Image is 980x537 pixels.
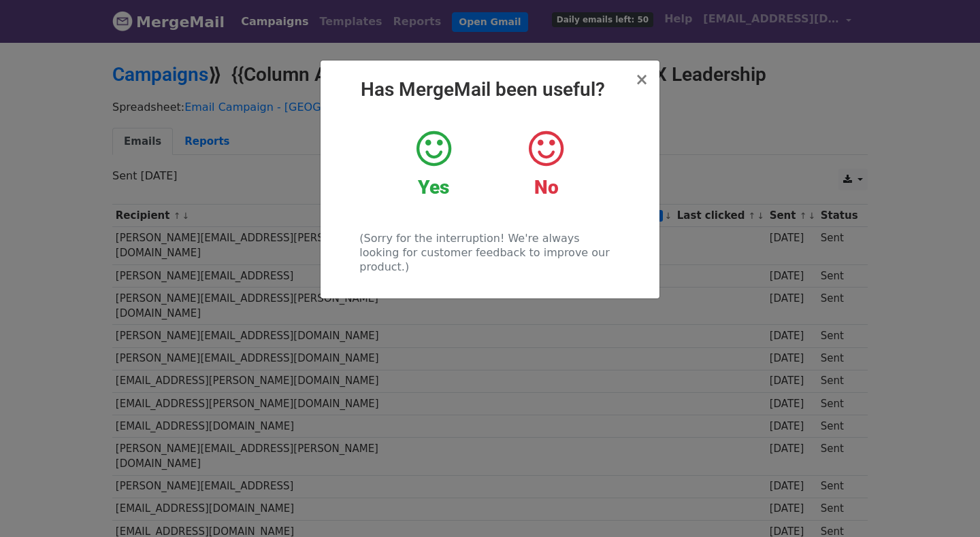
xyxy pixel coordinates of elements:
[418,176,449,198] strong: Yes
[635,70,649,89] span: ×
[912,472,980,537] iframe: Chat Widget
[534,176,559,198] strong: No
[359,231,620,274] p: (Sorry for the interruption! We're always looking for customer feedback to improve our product.)
[635,71,649,88] button: Close
[500,128,592,199] a: No
[331,78,649,101] h2: Has MergeMail been useful?
[388,128,480,199] a: Yes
